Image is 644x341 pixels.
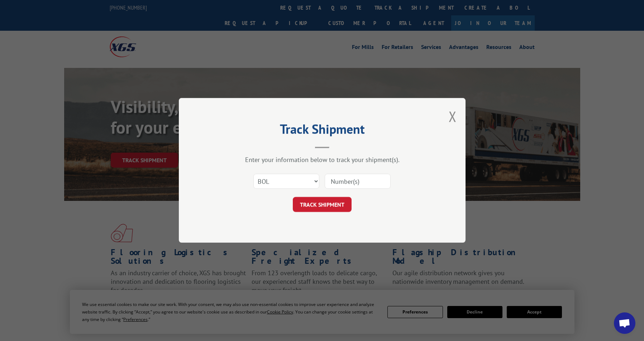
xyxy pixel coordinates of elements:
[449,107,457,126] button: Close modal
[325,174,391,189] input: Number(s)
[215,124,430,138] h2: Track Shipment
[293,197,352,212] button: TRACK SHIPMENT
[614,312,635,334] a: Open chat
[215,156,430,164] div: Enter your information below to track your shipment(s).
